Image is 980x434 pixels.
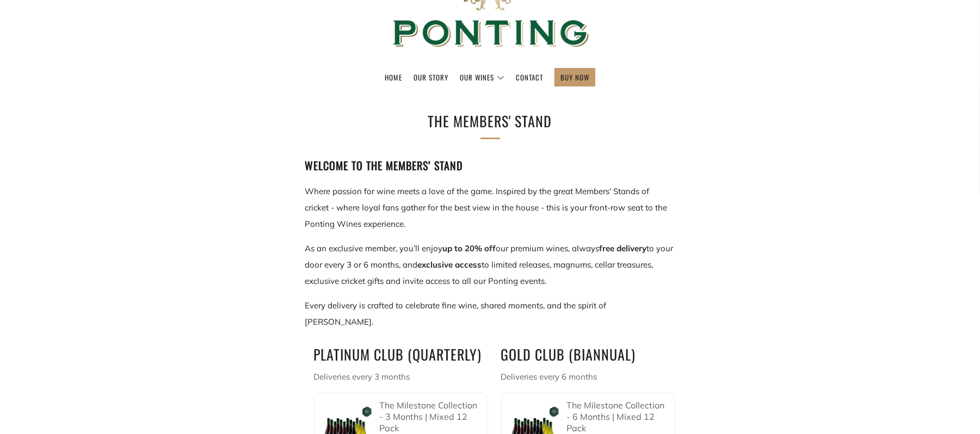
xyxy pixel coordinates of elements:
strong: exclusive access [418,259,482,270]
a: Contact [516,69,543,86]
p: Where passion for wine meets a love of the game. Inspired by the great Members’ Stands of cricket... [305,183,675,232]
p: As an exclusive member, you’ll enjoy our premium wines, always to your door every 3 or 6 months, ... [305,240,675,289]
p: Deliveries every 6 months [501,369,675,385]
h1: The Members' Stand [311,110,670,133]
strong: free delivery [600,243,647,253]
a: BUY NOW [560,69,589,86]
a: Home [385,69,402,86]
p: The Milestone Collection - 3 Months | Mixed 12 Pack [380,400,481,433]
a: Our Story [414,69,448,86]
p: Every delivery is crafted to celebrate fine wine, shared moments, and the spirit of [PERSON_NAME]. [305,297,675,330]
strong: up to 20% off [443,243,496,253]
h2: GOLD CLUB (BIANNUAL) [501,343,675,366]
p: Deliveries every 3 months [314,369,488,385]
strong: Welcome to The Members’ Stand [305,157,464,173]
h2: PLATINUM CLUB (QUARTERLY) [314,343,488,366]
a: Our Wines [460,69,504,86]
p: The Milestone Collection - 6 Months | Mixed 12 Pack [567,400,668,433]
